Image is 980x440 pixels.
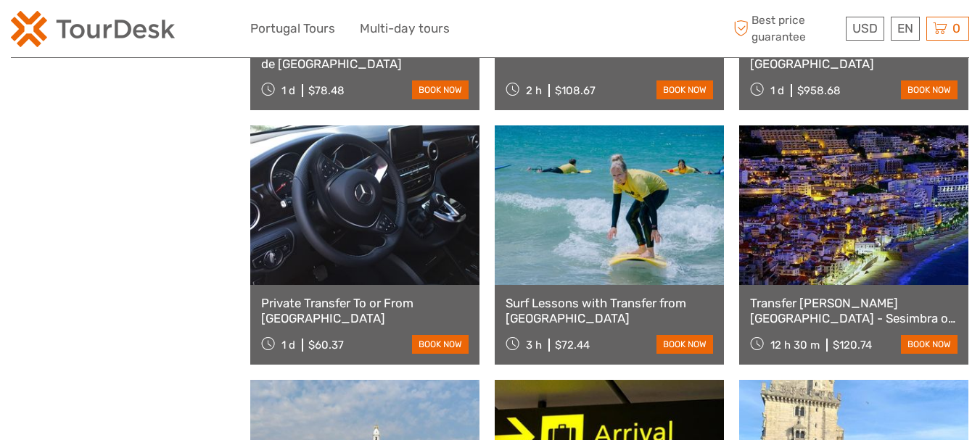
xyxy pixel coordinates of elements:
span: 1 d [770,84,784,97]
a: book now [412,335,469,354]
span: 3 h [526,339,542,352]
p: We're away right now. Please check back later! [20,25,164,37]
span: 1 d [281,339,295,352]
div: $108.67 [555,84,596,97]
div: $60.37 [308,339,344,352]
a: Private Transfer To or From [GEOGRAPHIC_DATA] [261,296,469,325]
div: $120.74 [833,339,872,352]
a: book now [901,335,958,354]
span: 1 d [281,84,295,97]
span: 2 h [526,84,542,97]
div: $958.68 [797,84,841,97]
a: book now [412,80,469,99]
div: $72.44 [555,339,590,352]
span: 12 h 30 m [770,339,820,352]
a: book now [656,335,713,354]
a: Portugal Tours [250,18,335,39]
div: $78.48 [308,84,345,97]
a: Surf Lessons with Transfer from [GEOGRAPHIC_DATA] [506,296,713,325]
a: Multi-day tours [360,18,450,39]
button: Open LiveChat chat widget [167,22,184,40]
span: USD [852,21,878,36]
span: Best price guarantee [730,12,842,44]
a: book now [656,80,713,99]
a: book now [901,80,958,99]
img: 2254-3441b4b5-4e5f-4d00-b396-31f1d84a6ebf_logo_small.png [11,11,175,47]
div: EN [891,17,920,41]
span: 0 [950,21,963,36]
a: Transfer [PERSON_NAME][GEOGRAPHIC_DATA] - Sesimbra ou Setúbal ou [GEOGRAPHIC_DATA] [750,296,958,325]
